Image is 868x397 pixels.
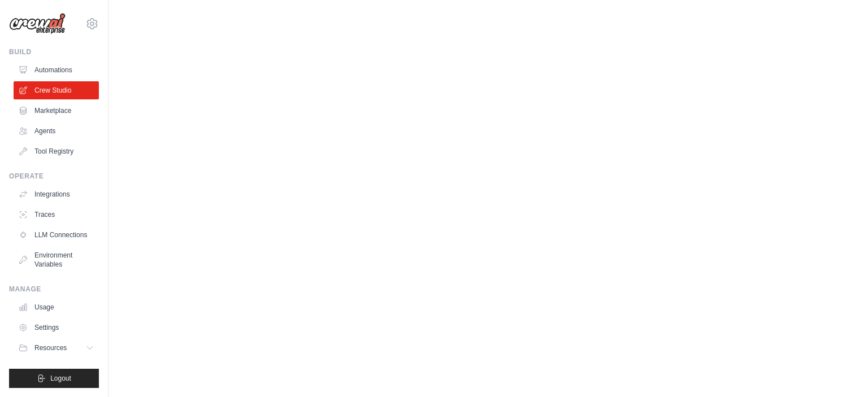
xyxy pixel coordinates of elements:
a: Agents [14,122,99,140]
span: Resources [34,343,67,352]
div: Manage [9,285,99,294]
a: Tool Registry [14,142,99,160]
img: Logo [9,13,66,34]
a: Environment Variables [14,246,99,273]
a: Settings [14,319,99,337]
a: Usage [14,298,99,316]
button: Resources [14,339,99,357]
span: Logout [50,374,71,383]
a: Marketplace [14,102,99,120]
a: Automations [14,61,99,79]
a: Traces [14,206,99,224]
div: Operate [9,172,99,181]
a: Crew Studio [14,81,99,99]
div: Build [9,47,99,56]
a: LLM Connections [14,226,99,244]
a: Integrations [14,185,99,203]
button: Logout [9,369,99,388]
